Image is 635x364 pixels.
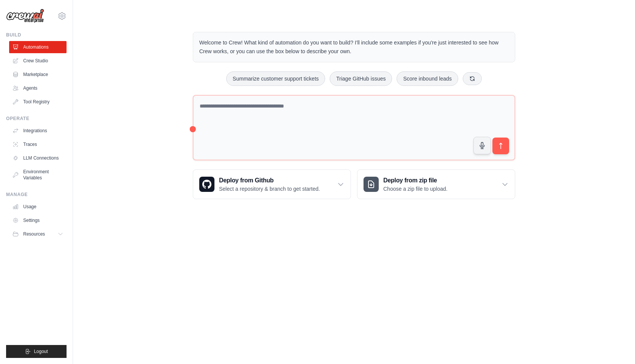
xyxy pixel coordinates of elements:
[9,125,67,137] a: Integrations
[9,166,67,184] a: Environment Variables
[34,348,48,355] span: Logout
[219,185,320,193] p: Select a repository & branch to get started.
[9,68,67,81] a: Marketplace
[6,345,67,358] button: Logout
[330,71,392,86] button: Triage GitHub issues
[9,138,67,150] a: Traces
[9,82,67,94] a: Agents
[9,152,67,164] a: LLM Connections
[397,71,458,86] button: Score inbound leads
[9,201,67,213] a: Usage
[226,71,325,86] button: Summarize customer support tickets
[6,32,67,38] div: Build
[9,228,67,240] button: Resources
[6,9,44,23] img: Logo
[219,176,320,185] h3: Deploy from Github
[6,116,67,122] div: Operate
[9,55,67,67] a: Crew Studio
[9,41,67,53] a: Automations
[9,96,67,108] a: Tool Registry
[9,214,67,226] a: Settings
[383,185,448,193] p: Choose a zip file to upload.
[6,191,67,198] div: Manage
[383,176,448,185] h3: Deploy from zip file
[23,231,45,237] span: Resources
[199,38,509,56] p: Welcome to Crew! What kind of automation do you want to build? I'll include some examples if you'...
